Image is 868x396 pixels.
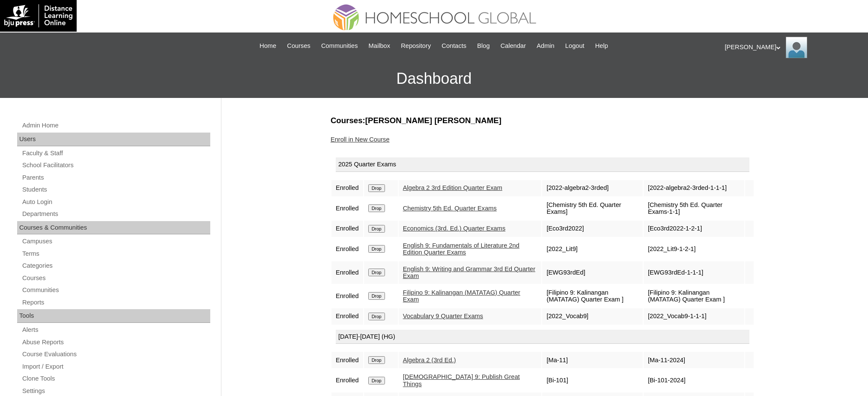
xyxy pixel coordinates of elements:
[786,37,807,58] img: Ariane Ebuen
[331,180,363,196] td: Enrolled
[477,41,489,51] span: Blog
[403,313,483,319] a: Vocabulary 9 Quarter Exams
[403,205,497,212] a: Chemistry 5th Ed. Quarter Exams
[644,285,744,307] td: [Filipino 9: Kalinangan (MATATAG) Quarter Exam ]
[331,115,755,126] h3: Courses:[PERSON_NAME] [PERSON_NAME]
[368,377,385,384] input: Drop
[255,41,280,51] a: Home
[331,261,363,284] td: Enrolled
[368,225,385,233] input: Drop
[644,308,744,325] td: [2022_Vocab9-1-1-1]
[21,285,210,296] a: Communities
[4,59,864,98] h3: Dashboard
[403,357,456,363] a: Algebra 2 (3rd Ed.)
[21,160,210,171] a: School Facilitators
[21,273,210,284] a: Courses
[21,197,210,207] a: Auto Login
[644,369,744,392] td: [Bi-101-2024]
[437,41,471,51] a: Contacts
[331,197,363,220] td: Enrolled
[473,41,494,51] a: Blog
[644,197,744,220] td: [Chemistry 5th Ed. Quarter Exams-1-1]
[368,292,385,300] input: Drop
[368,245,385,253] input: Drop
[21,297,210,308] a: Reports
[21,248,210,259] a: Terms
[331,369,363,392] td: Enrolled
[317,41,362,51] a: Communities
[331,308,363,325] td: Enrolled
[21,172,210,183] a: Parents
[403,184,502,191] a: Algebra 2 3rd Edition Quarter Exam
[321,41,358,51] span: Communities
[403,289,520,303] a: Filipino 9: Kalinangan (MATATAG) Quarter Exam
[644,180,744,196] td: [2022-algebra2-3rded-1-1-1]
[644,352,744,368] td: [Ma-11-2024]
[21,209,210,219] a: Departments
[595,41,608,51] span: Help
[17,221,210,235] div: Courses & Communities
[364,41,395,51] a: Mailbox
[565,41,585,51] span: Logout
[331,136,390,143] a: Enroll in New Course
[336,330,749,344] div: [DATE]-[DATE] (HG)
[21,337,210,348] a: Abuse Reports
[331,285,363,307] td: Enrolled
[561,41,589,51] a: Logout
[644,221,744,237] td: [Eco3rd2022-1-2-1]
[21,349,210,360] a: Course Evaluations
[537,41,555,51] span: Admin
[17,133,210,146] div: Users
[331,352,363,368] td: Enrolled
[21,260,210,271] a: Categories
[283,41,315,51] a: Courses
[403,225,505,232] a: Economics (3rd. Ed.) Quarter Exams
[542,285,643,307] td: [Filipino 9: Kalinangan (MATATAG) Quarter Exam ]
[21,184,210,195] a: Students
[21,325,210,335] a: Alerts
[4,4,72,27] img: logo-white.png
[368,269,385,276] input: Drop
[331,221,363,237] td: Enrolled
[441,41,466,51] span: Contacts
[21,373,210,384] a: Clone Tools
[287,41,310,51] span: Courses
[644,238,744,260] td: [2022_Lit9-1-2-1]
[369,41,391,51] span: Mailbox
[542,180,643,196] td: [2022-algebra2-3rded]
[542,238,643,260] td: [2022_Lit9]
[542,308,643,325] td: [2022_Vocab9]
[542,197,643,220] td: [Chemistry 5th Ed. Quarter Exams]
[368,184,385,192] input: Drop
[542,369,643,392] td: [Bi-101]
[331,238,363,260] td: Enrolled
[542,261,643,284] td: [EWG93rdEd]
[401,41,431,51] span: Repository
[21,120,210,131] a: Admin Home
[368,204,385,212] input: Drop
[403,242,519,256] a: English 9: Fundamentals of Literature 2nd Edition Quarter Exams
[542,221,643,237] td: [Eco3rd2022]
[403,373,520,387] a: [DEMOGRAPHIC_DATA] 9: Publish Great Things
[21,148,210,159] a: Faculty & Staff
[501,41,526,51] span: Calendar
[368,356,385,364] input: Drop
[542,352,643,368] td: [Ma-11]
[336,157,749,172] div: 2025 Quarter Exams
[403,266,535,280] a: English 9: Writing and Grammar 3rd Ed Quarter Exam
[17,309,210,323] div: Tools
[591,41,612,51] a: Help
[368,313,385,320] input: Drop
[260,41,276,51] span: Home
[397,41,435,51] a: Repository
[21,236,210,247] a: Campuses
[496,41,530,51] a: Calendar
[725,37,860,58] div: [PERSON_NAME]
[21,361,210,372] a: Import / Export
[644,261,744,284] td: [EWG93rdEd-1-1-1]
[532,41,559,51] a: Admin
